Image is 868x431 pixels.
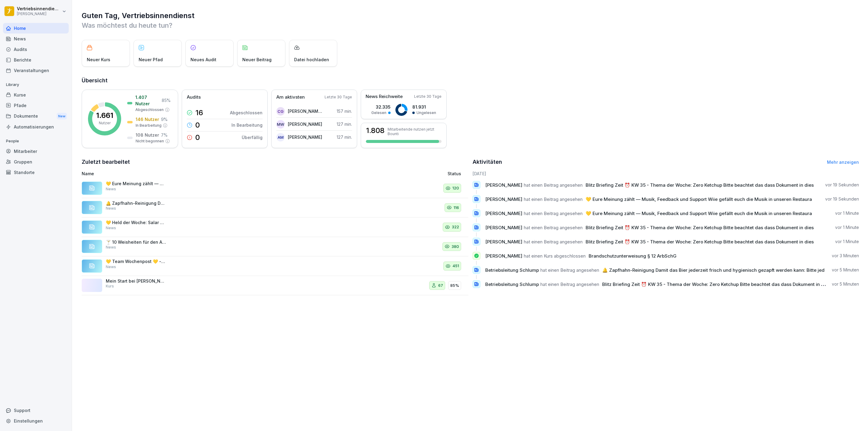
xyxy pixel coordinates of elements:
[3,65,69,76] a: Veranstaltungen
[3,111,69,122] a: DokumenteNew
[485,211,522,216] span: [PERSON_NAME]
[106,259,166,264] p: 💛 Team Wochenpost 💛 - Unsere Teamwochenpost für KW 34
[832,253,859,259] p: vor 3 Minuten
[589,253,677,259] span: Brandschutzunterweisung § 12 ArbSchG
[3,80,69,90] p: Library
[106,181,166,186] p: 💛 Eure Meinung zählt — Musik, Feedback und Support Wiie gefällt euch die Musik in unseren Restaur...
[835,210,859,216] p: vor 1 Minute
[366,127,385,134] h3: 1.808
[485,267,539,273] span: Betriebsleitung Schlump
[524,182,583,188] span: hat einen Beitrag angesehen
[3,416,69,426] a: Einstellungen
[162,97,171,103] p: 85 %
[82,237,468,257] a: 🍸 10 Weisheiten für den Aperitif-Verkauf 3. „Empfehlen heißt: Du gibst dem [PERSON_NAME] Orientie...
[337,121,352,127] p: 127 min.
[414,94,442,99] p: Letzte 30 Tage
[82,76,859,85] h2: Übersicht
[3,100,69,111] a: Pfade
[136,132,159,138] p: 108 Nutzer
[135,94,160,107] p: 1.407 Nutzer
[276,107,285,116] div: CG
[288,134,322,140] p: [PERSON_NAME]
[136,138,164,144] p: Nicht begonnen
[106,264,116,270] p: News
[106,284,114,289] p: Kurs
[3,55,69,65] div: Berichte
[825,196,859,202] p: vor 19 Sekunden
[337,108,352,114] p: 157 min.
[835,239,859,245] p: vor 1 Minute
[832,267,859,273] p: vor 5 Minuten
[337,134,352,140] p: 127 min.
[82,158,468,166] h2: Zuletzt bearbeitet
[586,182,814,188] span: Blitz Briefing Zeit ⏰ KW 35 - Thema der Woche: Zero Ketchup Bitte beachtet das dass Dokument in dies
[276,133,285,141] div: AM
[366,93,403,100] p: News Reichweite
[106,239,166,245] p: 🍸 10 Weisheiten für den Aperitif-Verkauf 3. „Empfehlen heißt: Du gibst dem [PERSON_NAME] Orientie...
[96,112,113,119] p: 1.661
[3,157,69,167] div: Gruppen
[485,182,522,188] span: [PERSON_NAME]
[832,281,859,287] p: vor 5 Minuten
[3,111,69,122] div: Dokumente
[3,146,69,157] a: Mitarbeiter
[602,267,825,273] span: 🔔 Zapfhahn-Reinigung Damit das Bier jederzeit frisch und hygienisch gezapft werden kann: Bitte jed
[450,283,459,289] p: 85%
[586,225,814,230] span: Blitz Briefing Zeit ⏰ KW 35 - Thema der Woche: Zero Ketchup Bitte beachtet das dass Dokument in dies
[485,196,522,202] span: [PERSON_NAME]
[3,167,69,178] a: Standorte
[139,56,163,63] p: Neuer Pfad
[82,256,468,276] a: 💛 Team Wochenpost 💛 - Unsere Teamwochenpost für KW 34News451
[473,158,502,166] h2: Aktivitäten
[106,225,116,231] p: News
[187,94,201,101] p: Audits
[106,206,116,211] p: News
[82,170,330,177] p: Name
[242,134,263,141] p: Überfällig
[3,23,69,33] a: Home
[288,108,322,114] p: [PERSON_NAME] [PERSON_NAME]
[540,267,599,273] span: hat einen Beitrag angesehen
[82,179,468,198] a: 💛 Eure Meinung zählt — Musik, Feedback und Support Wiie gefällt euch die Musik in unseren Restaur...
[106,220,166,225] p: 💛 Held der Woche: Salar Sulaiman 💛 Vor über 7 Jahren hat er seinen Weg in unserer Küche begonnen ...
[524,211,583,216] span: hat einen Beitrag angesehen
[485,239,522,245] span: [PERSON_NAME]
[82,217,468,237] a: 💛 Held der Woche: Salar Sulaiman 💛 Vor über 7 Jahren hat er seinen Weg in unserer Küche begonnen ...
[195,109,203,116] p: 16
[3,122,69,132] a: Automatisierungen
[57,113,67,120] div: New
[230,109,263,116] p: Abgeschlossen
[448,170,461,177] p: Status
[195,122,200,129] p: 0
[106,278,166,284] p: Mein Start bei [PERSON_NAME] - Personalfragebogen
[82,276,468,296] a: Mein Start bei [PERSON_NAME] - PersonalfragebogenKurs6785%
[586,196,812,202] span: 💛 Eure Meinung zählt — Musik, Feedback und Support Wiie gefällt euch die Musik in unseren Restaura
[3,33,69,44] a: News
[136,123,162,128] p: In Bearbeitung
[87,56,110,63] p: Neuer Kurs
[388,127,442,136] p: Mitarbeitende nutzen jetzt Bounti
[473,170,859,177] h6: [DATE]
[3,136,69,146] p: People
[371,104,391,110] p: 32.335
[3,90,69,100] a: Kurse
[586,239,814,245] span: Blitz Briefing Zeit ⏰ KW 35 - Thema der Woche: Zero Ketchup Bitte beachtet das dass Dokument in dies
[288,121,322,127] p: [PERSON_NAME]
[3,44,69,55] a: Audits
[161,132,168,138] p: 7 %
[835,224,859,230] p: vor 1 Minute
[602,281,830,287] span: Blitz Briefing Zeit ⏰ KW 35 - Thema der Woche: Zero Ketchup Bitte beachtet das dass Dokument in dies
[136,116,159,122] p: 146 Nutzer
[17,6,61,11] p: Vertriebsinnendienst
[135,107,164,113] p: Abgeschlossen
[454,205,459,211] p: 116
[371,110,386,116] p: Gelesen
[452,263,459,269] p: 451
[524,225,583,230] span: hat einen Beitrag angesehen
[586,211,812,216] span: 💛 Eure Meinung zählt — Musik, Feedback und Support Wiie gefällt euch die Musik in unseren Restaura
[417,110,436,116] p: Ungelesen
[231,122,263,128] p: In Bearbeitung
